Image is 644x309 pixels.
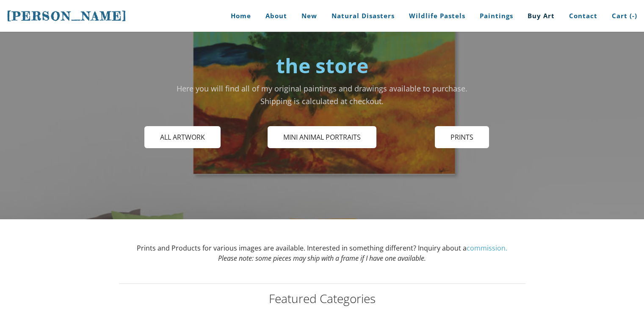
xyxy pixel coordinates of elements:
[119,292,525,304] h2: Featured Categories
[177,83,467,106] font: Here you will find all of my original paintings and drawings available to purchase. ​Shipping is ...
[268,126,376,148] a: Mini Animal Portraits
[137,243,507,263] font: Prints and Products for various images are available. Interested in something different? Inquiry ...
[268,127,376,147] span: Mini Animal Portraits
[7,9,127,23] span: [PERSON_NAME]
[632,11,635,20] span: -
[7,8,127,24] a: [PERSON_NAME]
[276,52,368,79] strong: the store
[218,254,426,263] em: Please note: some pieces may ship with a frame if I have one available.
[436,127,488,147] span: Prints
[144,126,221,148] a: All Artwork
[467,243,507,253] a: commission.
[145,127,220,147] span: All Artwork
[435,126,489,148] a: Prints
